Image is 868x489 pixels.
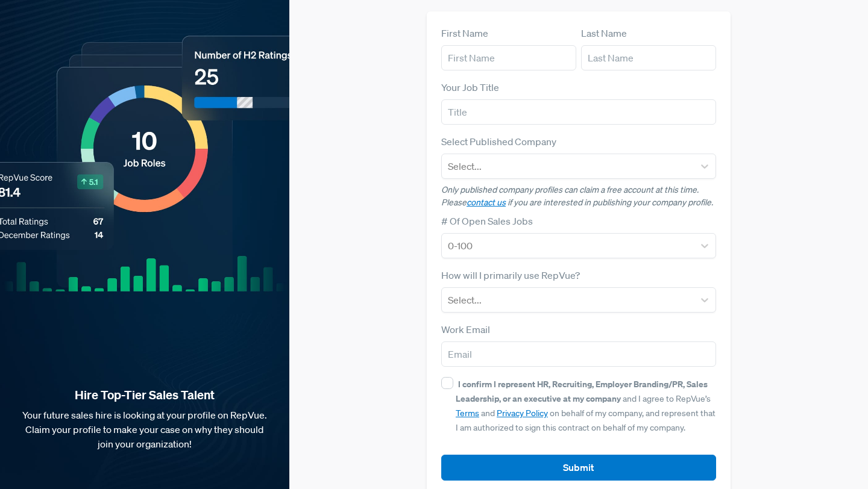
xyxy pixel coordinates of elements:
[456,378,708,404] strong: I confirm I represent HR, Recruiting, Employer Branding/PR, Sales Leadership, or an executive at ...
[441,184,716,209] p: Only published company profiles can claim a free account at this time. Please if you are interest...
[497,408,548,419] a: Privacy Policy
[456,379,715,433] span: and I agree to RepVue’s and on behalf of my company, and represent that I am authorized to sign t...
[441,214,533,228] label: # Of Open Sales Jobs
[581,45,716,70] input: Last Name
[441,455,716,481] button: Submit
[441,268,580,282] label: How will I primarily use RepVue?
[581,26,627,40] label: Last Name
[441,80,499,95] label: Your Job Title
[441,26,488,40] label: First Name
[467,197,506,208] a: contact us
[19,387,270,403] strong: Hire Top-Tier Sales Talent
[441,99,716,125] input: Title
[456,408,479,419] a: Terms
[441,45,576,70] input: First Name
[441,341,716,367] input: Email
[441,134,556,149] label: Select Published Company
[19,408,270,451] p: Your future sales hire is looking at your profile on RepVue. Claim your profile to make your case...
[441,322,490,337] label: Work Email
